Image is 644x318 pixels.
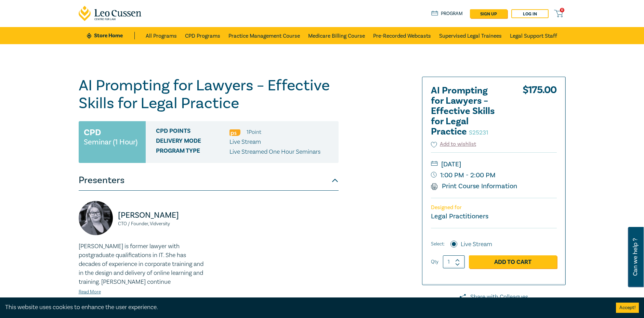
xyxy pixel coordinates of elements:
[616,303,639,313] button: Accept cookies
[373,27,431,44] a: Pre-Recorded Webcasts
[632,231,639,283] span: Can we help ?
[228,27,300,44] a: Practice Management Course
[79,170,339,191] button: Presenters
[431,204,557,211] p: Designed for
[79,201,113,235] img: https://s3.ap-southeast-2.amazonaws.com/leo-cussen-store-production-content/Contacts/Natalie%20Wi...
[431,182,517,191] a: Print Course Information
[229,138,261,146] span: Live Stream
[118,221,205,226] small: CTO / Founder, Vidversity
[560,8,564,12] span: 0
[308,27,365,44] a: Medicare Billing Course
[185,27,220,44] a: CPD Programs
[118,210,205,221] p: [PERSON_NAME]
[87,32,134,39] a: Store Home
[510,27,557,44] a: Legal Support Staff
[156,138,229,147] span: Delivery Mode
[79,77,339,112] h1: AI Prompting for Lawyers – Effective Skills for Legal Practice
[431,159,557,170] small: [DATE]
[443,255,465,268] input: 1
[79,289,101,295] a: Read More
[470,9,507,18] a: sign up
[469,255,557,268] a: Add to Cart
[156,148,229,156] span: Program type
[511,9,549,18] a: Log in
[431,170,557,181] small: 1:00 PM - 2:00 PM
[431,140,476,148] button: Add to wishlist
[84,139,137,145] small: Seminar (1 Hour)
[431,258,438,266] label: Qty
[5,303,606,312] div: This website uses cookies to enhance the user experience.
[523,86,557,140] div: $ 175.00
[156,128,229,137] span: CPD Points
[229,148,320,156] p: Live Streamed One Hour Seminars
[431,240,445,248] span: Select:
[79,242,205,287] p: [PERSON_NAME] is former lawyer with postgraduate qualifications in IT. She has decades of experie...
[422,293,566,302] a: Share with Colleagues
[439,27,502,44] a: Supervised Legal Trainees
[461,240,492,249] label: Live Stream
[431,86,506,137] h2: AI Prompting for Lawyers – Effective Skills for Legal Practice
[431,10,463,17] a: Program
[229,129,240,136] img: Professional Skills
[84,126,101,139] h3: CPD
[431,212,488,221] small: Legal Practitioners
[146,27,177,44] a: All Programs
[469,129,488,137] small: S25231
[247,128,261,137] li: 1 Point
